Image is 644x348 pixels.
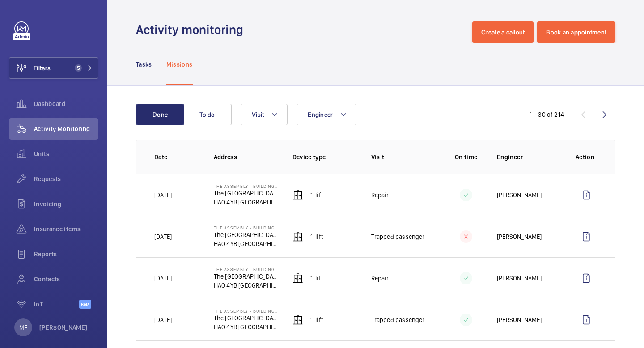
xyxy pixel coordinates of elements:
[371,153,436,161] p: Visit
[34,99,98,108] span: Dashboard
[310,274,323,283] p: 1 Lift
[34,124,98,133] span: Activity Monitoring
[166,60,193,69] p: Missions
[214,153,278,161] p: Address
[214,189,278,198] p: The [GEOGRAPHIC_DATA]
[371,191,389,199] p: Repair
[214,272,278,281] p: The [GEOGRAPHIC_DATA]
[154,191,172,199] p: [DATE]
[472,21,534,43] button: Create a callout
[214,198,278,207] p: HA0 4YB [GEOGRAPHIC_DATA]
[34,149,98,158] span: Units
[310,191,323,199] p: 1 Lift
[371,274,389,283] p: Repair
[497,315,542,324] p: [PERSON_NAME]
[450,153,483,161] p: On time
[39,323,88,332] p: [PERSON_NAME]
[497,153,561,161] p: Engineer
[214,230,278,239] p: The [GEOGRAPHIC_DATA]
[154,232,172,241] p: [DATE]
[214,225,278,230] p: The Assembly - Building C
[310,232,323,241] p: 1 Lift
[214,281,278,290] p: HA0 4YB [GEOGRAPHIC_DATA]
[241,104,288,125] button: Visit
[34,300,79,309] span: IoT
[214,323,278,331] p: HA0 4YB [GEOGRAPHIC_DATA]
[310,315,323,324] p: 1 Lift
[292,231,303,242] img: elevator.svg
[214,239,278,248] p: HA0 4YB [GEOGRAPHIC_DATA]
[34,199,98,208] span: Invoicing
[292,273,303,284] img: elevator.svg
[214,308,278,314] p: The Assembly - Building E
[214,314,278,323] p: The [GEOGRAPHIC_DATA]
[252,111,264,118] span: Visit
[136,104,184,125] button: Done
[576,153,597,161] p: Action
[34,225,98,233] span: Insurance items
[154,153,199,161] p: Date
[214,267,278,272] p: The Assembly - Building D
[371,315,425,324] p: Trapped passenger
[297,104,356,125] button: Engineer
[214,183,278,189] p: The Assembly - Building C
[371,232,425,241] p: Trapped passenger
[537,21,615,43] button: Book an appointment
[136,21,249,38] h1: Activity monitoring
[497,191,542,199] p: [PERSON_NAME]
[34,250,98,259] span: Reports
[497,232,542,241] p: [PERSON_NAME]
[308,111,333,118] span: Engineer
[34,174,98,183] span: Requests
[154,315,172,324] p: [DATE]
[79,300,91,309] span: Beta
[34,64,51,72] span: Filters
[530,110,564,119] div: 1 – 30 of 214
[19,323,27,332] p: MF
[183,104,232,125] button: To do
[292,190,303,200] img: elevator.svg
[292,314,303,325] img: elevator.svg
[34,275,98,284] span: Contacts
[154,274,172,283] p: [DATE]
[497,274,542,283] p: [PERSON_NAME]
[292,153,357,161] p: Device type
[75,64,82,72] span: 5
[136,60,152,69] p: Tasks
[9,57,98,79] button: Filters5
